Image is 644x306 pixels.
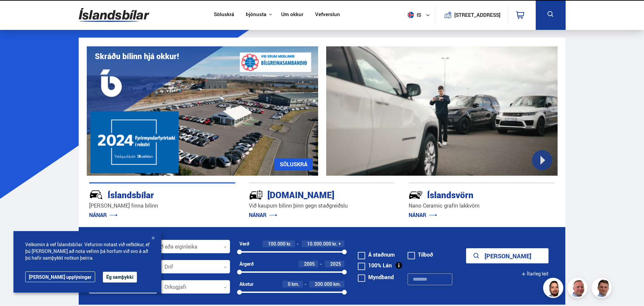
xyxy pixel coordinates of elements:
button: Ítarleg leit [521,266,548,281]
div: Íslandsbílar [89,188,212,200]
span: Velkomin á vef Íslandsbílar. Vefurinn notast við vefkökur, ef þú [PERSON_NAME] að nota vefinn þá ... [25,241,150,261]
div: Verð [239,241,249,247]
div: [DOMAIN_NAME] [249,188,371,200]
span: 0 [288,281,291,287]
img: -Svtn6bYgwAsiwNX.svg [409,188,423,202]
img: tr5P-W3DuiFaO7aO.svg [249,188,263,202]
span: 100.000 [268,241,286,247]
label: Á staðnum [358,252,395,257]
span: 200.000 [315,281,332,287]
button: is [405,5,435,25]
button: [PERSON_NAME] [466,248,548,263]
img: eKx6w-_Home_640_.png [87,46,318,176]
span: + [338,241,341,247]
img: G0Ugv5HjCgRt.svg [79,4,149,26]
a: NÁNAR [249,211,277,219]
a: SÖLUSKRÁ [274,158,313,170]
span: 10.000.000 [307,241,331,247]
span: kr. [332,241,337,247]
a: Um okkur [281,11,303,18]
label: 100% Lán [358,263,392,268]
a: [STREET_ADDRESS] [439,5,504,25]
div: Íslandsvörn [409,188,531,200]
a: NÁNAR [89,211,118,219]
button: Ég samþykki [103,272,137,282]
span: kr. [287,241,292,247]
p: Við kaupum bílinn þinn gegn staðgreiðslu [249,202,395,210]
span: 2005 [304,261,315,267]
a: [PERSON_NAME] upplýsingar [25,271,95,282]
img: FbJEzSuNWCJXmdc-.webp [593,279,613,299]
a: Vefverslun [315,11,340,18]
span: is [405,12,422,18]
span: km. [292,281,299,287]
p: Nano Ceramic grafín lakkvörn [409,202,555,210]
button: [STREET_ADDRESS] [457,12,498,18]
label: Tilboð [408,252,433,257]
img: siFngHWaQ9KaOqBr.png [568,279,589,299]
h1: Skráðu bílinn hjá okkur! [95,52,179,61]
a: NÁNAR [409,211,437,219]
img: svg+xml;base64,PHN2ZyB4bWxucz0iaHR0cDovL3d3dy53My5vcmcvMjAwMC9zdmciIHdpZHRoPSI1MTIiIGhlaWdodD0iNT... [408,12,414,18]
img: JRvxyua_JYH6wB4c.svg [89,188,103,202]
button: Þjónusta [246,11,266,18]
span: 2025 [330,261,341,267]
div: Akstur [239,281,254,287]
span: km. [333,281,341,287]
p: [PERSON_NAME] finna bílinn [89,202,235,210]
label: Myndband [358,274,394,280]
a: Söluskrá [214,11,234,18]
div: Árgerð [239,261,254,267]
img: nhp88E3Fdnt1Opn2.png [544,279,564,299]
